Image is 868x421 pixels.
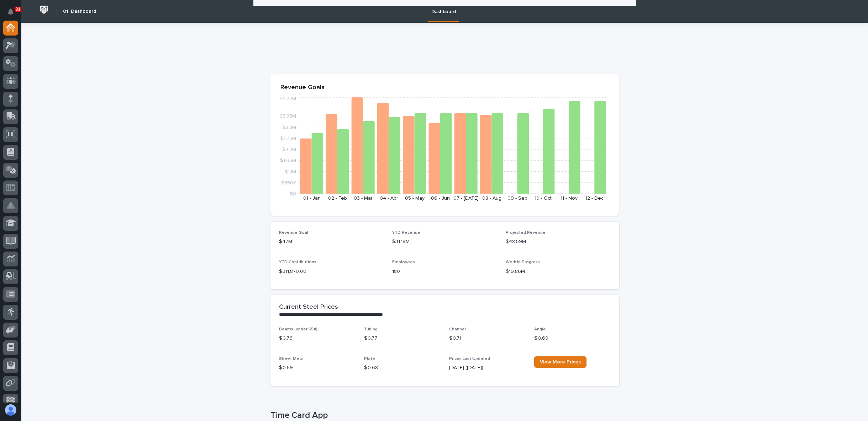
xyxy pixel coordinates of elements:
span: Tubing [364,327,378,331]
tspan: $550K [281,180,296,185]
text: 05 - May [405,196,424,201]
text: 11 - Nov [560,196,577,201]
tspan: $2.75M [280,136,296,141]
span: Sheet Metal [279,357,305,361]
tspan: $4.77M [279,97,296,102]
p: $48.59M [506,238,611,245]
p: [DATE] ([DATE]) [449,364,526,372]
text: 07 - [DATE] [453,196,479,201]
p: 180 [392,268,497,275]
img: Workspace Logo [37,3,51,16]
span: Channel [449,327,466,331]
p: $ 0.77 [364,335,441,342]
p: $ 0.59 [279,364,356,372]
a: View More Prices [534,356,586,368]
span: Beams (under 55#) [279,327,317,331]
span: Revenue Goal [279,231,308,235]
p: $47M [279,238,384,245]
p: $ 0.68 [364,364,441,372]
span: Employees [392,260,415,264]
span: Prices Last Updated [449,357,490,361]
span: Projected Revenue [506,231,546,235]
p: $ 0.71 [449,335,526,342]
text: 06 - Jun [431,196,449,201]
button: users-avatar [3,403,18,417]
text: 01 - Jan [303,196,320,201]
text: 12 - Dec [585,196,604,201]
tspan: $3.85M [279,114,296,119]
h2: 01. Dashboard [63,9,96,15]
text: 09 - Sep [507,196,527,201]
text: 02 - Feb [328,196,347,201]
p: $ 311,870.00 [279,268,384,275]
span: Angle [534,327,546,331]
span: YTD Revenue [392,231,420,235]
text: 10 - Oct [535,196,552,201]
p: Revenue Goals [280,84,609,92]
p: $19.86M [506,268,611,275]
span: Plate [364,357,375,361]
tspan: $1.1M [285,169,296,174]
p: $ 0.76 [279,335,356,342]
span: View More Prices [540,360,581,365]
h2: Current Steel Prices [279,303,338,311]
p: $ 0.69 [534,335,611,342]
text: 04 - Apr [380,196,398,201]
text: 08 - Aug [482,196,501,201]
tspan: $1.65M [280,158,296,163]
span: Work in Progress [506,260,540,264]
tspan: $2.2M [282,147,296,152]
div: Notifications83 [9,9,18,20]
span: YTD Contributions [279,260,316,264]
text: 03 - Mar [354,196,373,201]
tspan: $3.3M [282,125,296,130]
p: 83 [16,7,20,12]
p: $31.19M [392,238,497,245]
button: Notifications [3,4,18,19]
tspan: $0 [290,191,296,196]
p: Time Card App [270,410,616,421]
